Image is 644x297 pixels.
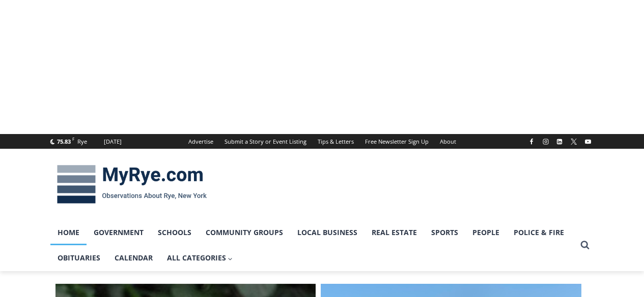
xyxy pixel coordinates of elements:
a: Tips & Letters [312,134,359,149]
img: MyRye.com [50,158,213,211]
a: YouTube [582,136,594,148]
a: Police & Fire [507,220,571,245]
a: Free Newsletter Sign Up [359,134,434,149]
a: Government [87,220,151,245]
a: Schools [151,220,199,245]
a: Calendar [107,245,160,271]
span: 75.83 [57,138,71,145]
a: People [465,220,507,245]
a: Home [50,220,87,245]
button: View Search Form [576,236,594,254]
a: Sports [424,220,465,245]
a: Community Groups [199,220,290,245]
div: [DATE] [104,137,122,146]
div: Rye [77,137,87,146]
a: Linkedin [553,136,566,148]
nav: Primary Navigation [50,220,576,271]
span: F [72,136,74,142]
a: Advertise [183,134,219,149]
a: Instagram [540,136,552,148]
a: Submit a Story or Event Listing [219,134,312,149]
a: Real Estate [365,220,424,245]
a: About [434,134,462,149]
span: All Categories [167,252,233,263]
a: Obituaries [50,245,107,271]
a: Facebook [525,136,538,148]
a: All Categories [160,245,240,271]
nav: Secondary Navigation [183,134,462,149]
a: X [568,136,580,148]
a: Local Business [290,220,365,245]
